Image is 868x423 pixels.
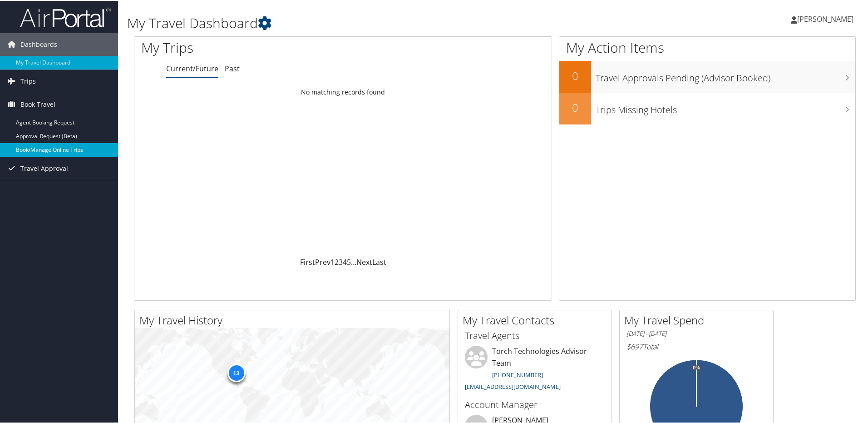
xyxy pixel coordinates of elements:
[624,312,773,327] h2: My Travel Spend
[791,5,863,32] a: [PERSON_NAME]
[139,312,449,327] h2: My Travel History
[693,364,700,370] tspan: 0%
[225,63,240,73] a: Past
[20,156,68,179] span: Travel Approval
[559,67,591,83] h2: 0
[626,341,643,351] span: $697
[227,363,245,381] div: 13
[134,83,552,100] td: No matching records found
[559,92,855,124] a: 0Trips Missing Hotels
[626,328,766,337] h6: [DATE] - [DATE]
[20,32,57,55] span: Dashboards
[463,312,612,327] h2: My Travel Contacts
[559,37,855,56] h1: My Action Items
[460,345,609,393] li: Torch Technologies Advisor Team
[465,328,605,341] h3: Travel Agents
[300,256,315,266] a: First
[343,256,347,266] a: 4
[20,69,36,92] span: Trips
[166,63,218,73] a: Current/Future
[347,256,351,266] a: 5
[330,256,335,266] a: 1
[626,341,766,351] h6: Total
[559,99,591,114] h2: 0
[596,66,855,84] h3: Travel Approvals Pending (Advisor Booked)
[559,60,855,92] a: 0Travel Approvals Pending (Advisor Booked)
[492,370,543,378] a: [PHONE_NUMBER]
[20,6,111,27] img: airportal-logo.png
[141,37,371,56] h1: My Trips
[127,13,617,32] h1: My Travel Dashboard
[797,13,853,23] span: [PERSON_NAME]
[372,256,386,266] a: Last
[351,256,356,266] span: …
[356,256,372,266] a: Next
[465,382,561,390] a: [EMAIL_ADDRESS][DOMAIN_NAME]
[20,92,55,115] span: Book Travel
[465,398,605,410] h3: Account Manager
[596,98,855,115] h3: Trips Missing Hotels
[315,256,330,266] a: Prev
[339,256,343,266] a: 3
[335,256,339,266] a: 2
